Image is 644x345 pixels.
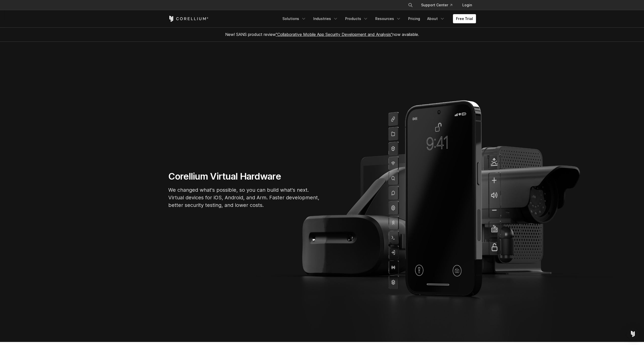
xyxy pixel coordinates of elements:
p: We changed what's possible, so you can build what's next. Virtual devices for iOS, Android, and A... [168,186,320,209]
span: New! SANS product review now available. [225,32,419,37]
button: Search [406,1,415,10]
a: Industries [310,14,341,23]
div: Navigation Menu [402,1,476,10]
h1: Corellium Virtual Hardware [168,171,320,182]
a: Login [458,1,476,10]
a: Pricing [405,14,423,23]
div: Navigation Menu [279,14,476,23]
a: Free Trial [453,14,476,23]
a: "Collaborative Mobile App Security Development and Analysis" [276,32,392,37]
div: Open Intercom Messenger [627,328,639,340]
a: Support Center [417,1,456,10]
a: Products [342,14,371,23]
a: Corellium Home [168,16,209,22]
a: Resources [372,14,404,23]
a: About [424,14,448,23]
a: Solutions [279,14,309,23]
